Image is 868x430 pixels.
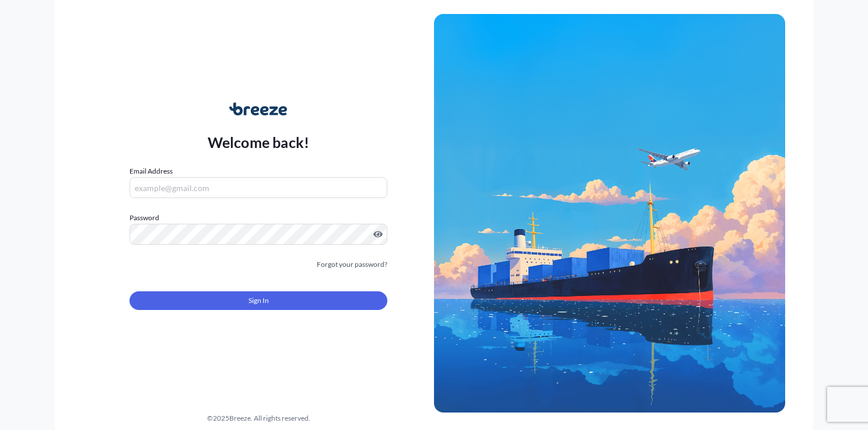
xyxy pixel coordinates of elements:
[129,177,387,198] input: example@gmail.com
[249,295,269,306] span: Sign In
[434,14,785,413] img: Ship illustration
[208,133,310,151] p: Welcome back!
[129,291,387,310] button: Sign In
[317,259,387,270] a: Forgot your password?
[373,230,383,239] button: Show password
[83,413,434,424] div: © 2025 Breeze. All rights reserved.
[129,212,387,224] label: Password
[129,165,173,177] label: Email Address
